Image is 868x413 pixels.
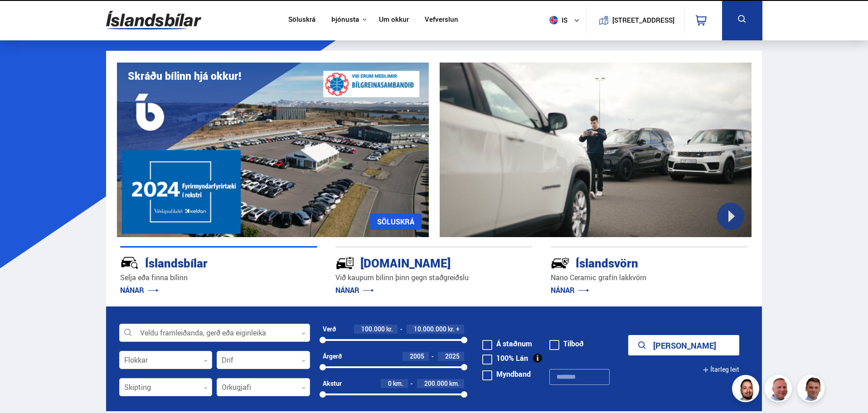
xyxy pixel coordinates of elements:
button: is [546,7,587,34]
a: SÖLUSKRÁ [370,214,422,230]
h1: Skráðu bílinn hjá okkur! [128,70,241,82]
img: G0Ugv5HjCgRt.svg [106,5,201,35]
img: JRvxyua_JYH6wB4c.svg [120,253,139,272]
div: Verð [323,326,336,333]
span: kr. [448,326,455,333]
div: Árgerð [323,353,342,360]
span: 2005 [410,352,424,360]
div: [DOMAIN_NAME] [335,254,500,270]
a: NÁNAR [335,285,374,295]
a: Um okkur [379,15,409,25]
label: Tilboð [549,340,584,347]
span: 200.000 [424,379,448,388]
img: svg+xml;base64,PHN2ZyB4bWxucz0iaHR0cDovL3d3dy53My5vcmcvMjAwMC9zdmciIHdpZHRoPSI1MTIiIGhlaWdodD0iNT... [549,16,558,24]
span: kr. [386,326,393,333]
span: 100.000 [361,325,385,333]
a: NÁNAR [120,285,159,295]
span: 10.000.000 [414,325,446,333]
div: Íslandsvörn [551,254,716,270]
p: Nano Ceramic grafín lakkvörn [551,272,748,283]
button: Ítarleg leit [703,360,739,380]
img: siFngHWaQ9KaOqBr.png [766,376,793,403]
img: -Svtn6bYgwAsiwNX.svg [551,253,570,272]
img: nhp88E3Fdnt1Opn2.png [733,376,761,403]
img: FbJEzSuNWCJXmdc-.webp [799,376,826,403]
img: tr5P-W3DuiFaO7aO.svg [335,253,354,272]
img: eKx6w-_Home_640_.png [117,63,429,237]
span: 0 [388,379,392,388]
p: Við kaupum bílinn þinn gegn staðgreiðslu [335,272,533,283]
button: [STREET_ADDRESS] [616,16,671,24]
a: Vefverslun [425,15,458,25]
span: is [546,16,568,24]
span: + [456,326,460,333]
a: NÁNAR [551,285,589,295]
span: 2025 [445,352,460,360]
button: [PERSON_NAME] [628,335,739,355]
a: [STREET_ADDRESS] [592,7,679,33]
p: Selja eða finna bílinn [120,272,317,283]
label: Á staðnum [482,340,532,347]
span: km. [449,380,460,387]
a: Söluskrá [288,15,315,25]
span: km. [393,380,403,387]
label: Myndband [482,370,531,378]
div: Íslandsbílar [120,254,285,270]
button: Þjónusta [331,15,359,24]
div: Akstur [323,380,342,387]
label: 100% Lán [482,355,528,362]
